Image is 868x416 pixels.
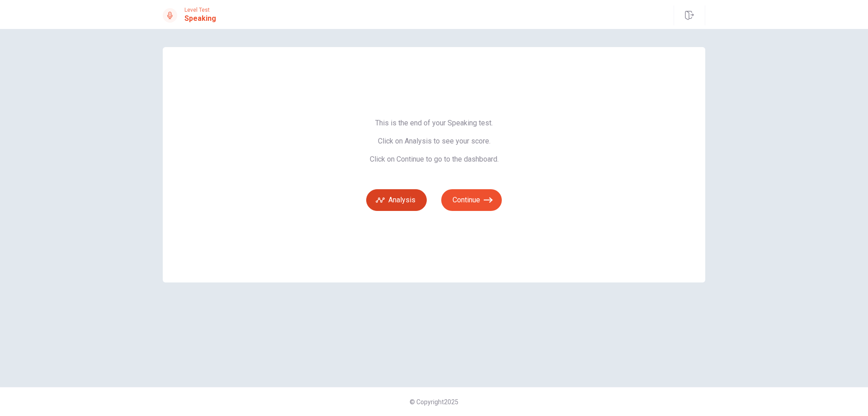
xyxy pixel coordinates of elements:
[410,398,458,406] span: © Copyright 2025
[184,7,216,13] span: Level Test
[366,119,502,164] span: This is the end of your Speaking test. Click on Analysis to see your score. Click on Continue to ...
[184,13,216,24] h1: Speaking
[441,189,502,211] button: Continue
[366,189,427,211] button: Analysis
